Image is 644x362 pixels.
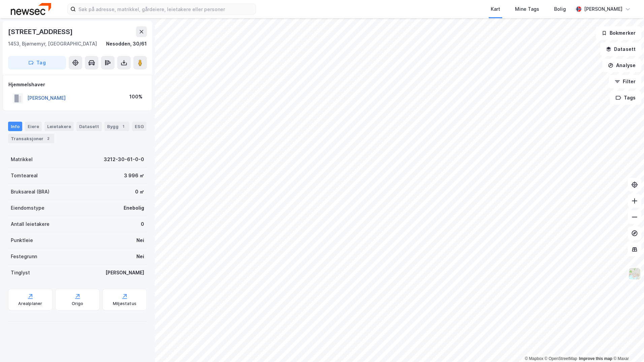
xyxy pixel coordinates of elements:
[8,26,74,37] div: [STREET_ADDRESS]
[44,122,74,131] div: Leietakere
[600,42,641,56] button: Datasett
[584,5,622,13] div: [PERSON_NAME]
[72,301,84,306] div: Origo
[491,5,500,13] div: Kart
[11,188,50,196] div: Bruksareal (BRA)
[628,267,641,280] img: Z
[106,40,147,48] div: Nesodden, 30/61
[141,220,144,228] div: 0
[124,204,144,212] div: Enebolig
[120,123,127,130] div: 1
[11,252,37,261] div: Festegrunn
[8,56,66,69] button: Tag
[11,3,51,15] img: newsec-logo.f6e21ccffca1b3a03d2d.png
[8,81,147,89] div: Hjemmelshaver
[8,122,22,131] div: Info
[129,93,142,101] div: 100%
[11,172,38,180] div: Tomteareal
[602,59,641,72] button: Analyse
[11,220,50,228] div: Antall leietakere
[25,122,42,131] div: Eiere
[11,204,44,212] div: Eiendomstype
[11,155,33,163] div: Matrikkel
[610,330,644,362] div: Kontrollprogram for chat
[8,134,54,143] div: Transaksjoner
[104,155,144,163] div: 3212-30-61-0-0
[545,356,577,361] a: OpenStreetMap
[11,269,30,277] div: Tinglyst
[11,236,33,244] div: Punktleie
[525,356,543,361] a: Mapbox
[104,122,129,131] div: Bygg
[132,122,147,131] div: ESG
[113,301,136,306] div: Miljøstatus
[124,172,144,180] div: 3 996 ㎡
[45,135,52,142] div: 2
[76,122,102,131] div: Datasett
[136,252,144,261] div: Nei
[579,356,612,361] a: Improve this map
[8,40,97,48] div: 1453, Bjørnemyr, [GEOGRAPHIC_DATA]
[609,75,641,88] button: Filter
[515,5,539,13] div: Mine Tags
[610,91,641,104] button: Tags
[18,301,42,306] div: Arealplaner
[596,26,641,40] button: Bokmerker
[554,5,566,13] div: Bolig
[76,4,256,14] input: Søk på adresse, matrikkel, gårdeiere, leietakere eller personer
[136,236,144,244] div: Nei
[135,188,144,196] div: 0 ㎡
[105,269,144,277] div: [PERSON_NAME]
[610,330,644,362] iframe: Chat Widget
